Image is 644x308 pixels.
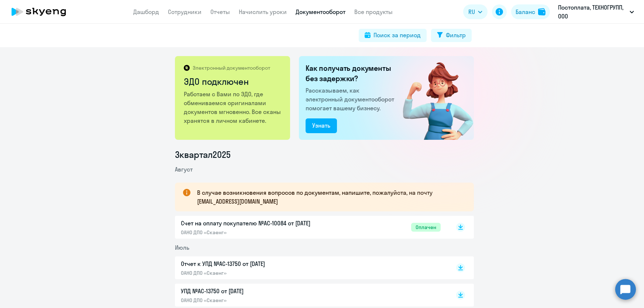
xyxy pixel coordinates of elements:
[175,166,193,173] span: Август
[431,29,472,42] button: Фильтр
[511,4,550,19] button: Балансbalance
[181,297,336,304] p: ОАНО ДПО «Скаенг»
[181,287,441,304] a: УПД №AC-13750 от [DATE]ОАНО ДПО «Скаенг»
[306,86,397,113] p: Рассказываем, как электронный документооборот помогает вашему бизнесу.
[175,244,189,251] span: Июль
[181,259,441,276] a: Отчет к УПД №AC-13750 от [DATE]ОАНО ДПО «Скаенг»
[391,56,474,140] img: connected
[468,7,475,16] span: RU
[181,259,336,268] p: Отчет к УПД №AC-13750 от [DATE]
[359,29,427,42] button: Поиск за период
[175,149,474,160] li: 3 квартал 2025
[184,76,282,87] h2: ЭДО подключен
[306,118,337,133] button: Узнать
[446,31,466,39] div: Фильтр
[312,121,330,130] div: Узнать
[168,8,202,15] a: Сотрудники
[184,90,282,125] p: Работаем с Вами по ЭДО, где обмениваемся оригиналами документов мгновенно. Все сканы хранятся в л...
[181,270,336,276] p: ОАНО ДПО «Скаенг»
[210,8,230,15] a: Отчеты
[181,229,336,236] p: ОАНО ДПО «Скаенг»
[193,65,270,71] p: Электронный документооборот
[181,219,441,236] a: Счет на оплату покупателю №AC-10084 от [DATE]ОАНО ДПО «Скаенг»Оплачен
[538,8,545,15] img: balance
[197,188,461,206] p: В случае возникновения вопросов по документам, напишите, пожалуйста, на почту [EMAIL_ADDRESS][DOM...
[306,63,397,84] h2: Как получать документы без задержки?
[354,8,393,15] a: Все продукты
[516,7,535,16] div: Баланс
[558,3,627,21] p: Постоплата, ТЕХНОГРУПП, ООО
[181,287,336,295] p: УПД №AC-13750 от [DATE]
[373,31,421,39] div: Поиск за период
[554,3,638,21] button: Постоплата, ТЕХНОГРУПП, ООО
[133,8,159,15] a: Дашборд
[239,8,287,15] a: Начислить уроки
[411,223,441,232] span: Оплачен
[463,4,488,19] button: RU
[181,219,336,228] p: Счет на оплату покупателю №AC-10084 от [DATE]
[296,8,345,15] a: Документооборот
